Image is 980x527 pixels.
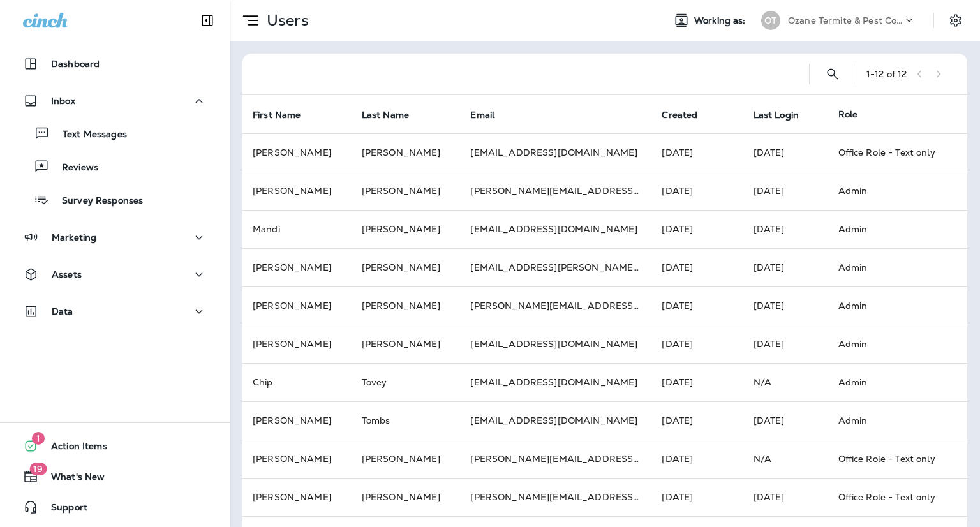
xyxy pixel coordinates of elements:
td: [DATE] [651,478,743,516]
td: N/A [743,440,828,478]
button: Survey Responses [13,186,217,213]
td: [PERSON_NAME] [352,440,461,478]
p: Text Messages [50,129,127,141]
td: [PERSON_NAME] [242,478,352,516]
span: Created [662,110,697,121]
td: Tombs [352,401,461,440]
span: Support [38,502,87,517]
td: Office Role - Text only [828,478,947,516]
td: [PERSON_NAME] [352,210,461,248]
td: [DATE] [743,325,828,363]
span: Action Items [38,441,107,456]
span: Last Name [362,109,426,121]
td: [DATE] [651,401,743,440]
button: Inbox [13,88,217,114]
button: 19What's New [13,464,217,489]
td: [DATE] [743,401,828,440]
td: [PERSON_NAME] [242,248,352,286]
span: Last Name [362,110,409,121]
span: Email [470,110,494,121]
span: Last Login [754,110,799,121]
td: [EMAIL_ADDRESS][DOMAIN_NAME] [460,325,651,363]
p: Survey Responses [49,195,143,207]
td: [DATE] [651,172,743,210]
span: 1 [32,432,45,445]
button: Support [13,494,217,520]
td: [PERSON_NAME] [352,133,461,172]
td: Admin [828,210,947,248]
button: Text Messages [13,120,217,147]
td: [DATE] [651,440,743,478]
td: [EMAIL_ADDRESS][DOMAIN_NAME] [460,133,651,172]
td: [DATE] [743,210,828,248]
td: [DATE] [651,363,743,401]
p: Inbox [51,96,75,106]
td: [PERSON_NAME] [242,133,352,172]
td: [EMAIL_ADDRESS][DOMAIN_NAME] [460,401,651,440]
td: Tovey [352,363,461,401]
td: [PERSON_NAME] [242,286,352,325]
button: Reviews [13,153,217,180]
button: Search Users [820,61,845,87]
button: Data [13,299,217,324]
td: [PERSON_NAME] [242,325,352,363]
td: [PERSON_NAME] [242,401,352,440]
td: [DATE] [743,133,828,172]
td: [DATE] [651,210,743,248]
p: Reviews [49,162,98,174]
td: [PERSON_NAME] [242,172,352,210]
td: [DATE] [743,248,828,286]
td: N/A [743,363,828,401]
span: Created [662,109,714,121]
span: First Name [253,109,317,121]
td: [PERSON_NAME] [352,248,461,286]
button: Settings [944,9,967,32]
td: [DATE] [651,248,743,286]
p: Assets [52,269,82,279]
div: 1 - 12 of 12 [866,69,907,79]
span: Working as: [694,15,748,26]
td: [PERSON_NAME] [352,478,461,516]
td: Office Role - Text only [828,133,947,172]
td: [DATE] [743,286,828,325]
td: [PERSON_NAME] [352,325,461,363]
td: Admin [828,363,947,401]
span: Last Login [754,109,815,121]
td: Admin [828,286,947,325]
p: Ozane Termite & Pest Control [788,15,903,26]
td: [EMAIL_ADDRESS][PERSON_NAME][DOMAIN_NAME] [460,248,651,286]
td: Admin [828,325,947,363]
span: What's New [38,471,105,487]
td: [PERSON_NAME][EMAIL_ADDRESS][PERSON_NAME][DOMAIN_NAME] [460,286,651,325]
td: [DATE] [651,286,743,325]
td: Admin [828,401,947,440]
td: Mandi [242,210,352,248]
td: [PERSON_NAME][EMAIL_ADDRESS][PERSON_NAME][PERSON_NAME][DOMAIN_NAME] [460,478,651,516]
button: Marketing [13,225,217,250]
td: [PERSON_NAME] [352,172,461,210]
p: Users [262,11,309,30]
button: Assets [13,262,217,287]
td: [EMAIL_ADDRESS][DOMAIN_NAME] [460,363,651,401]
td: [DATE] [743,172,828,210]
td: [DATE] [651,133,743,172]
td: [PERSON_NAME] [242,440,352,478]
span: First Name [253,110,301,121]
td: [PERSON_NAME][EMAIL_ADDRESS][DOMAIN_NAME] [460,172,651,210]
p: Dashboard [51,59,100,69]
p: Marketing [52,232,96,242]
td: [EMAIL_ADDRESS][DOMAIN_NAME] [460,210,651,248]
td: [PERSON_NAME][EMAIL_ADDRESS][PERSON_NAME][PERSON_NAME][DOMAIN_NAME] [460,440,651,478]
td: Admin [828,172,947,210]
td: [DATE] [651,325,743,363]
td: Chip [242,363,352,401]
td: [PERSON_NAME] [352,286,461,325]
td: [DATE] [743,478,828,516]
span: 19 [29,463,47,475]
td: Admin [828,248,947,286]
span: Role [838,108,858,120]
span: Email [470,109,511,121]
div: OT [761,11,780,30]
button: Dashboard [13,51,217,77]
button: Collapse Sidebar [189,8,225,33]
